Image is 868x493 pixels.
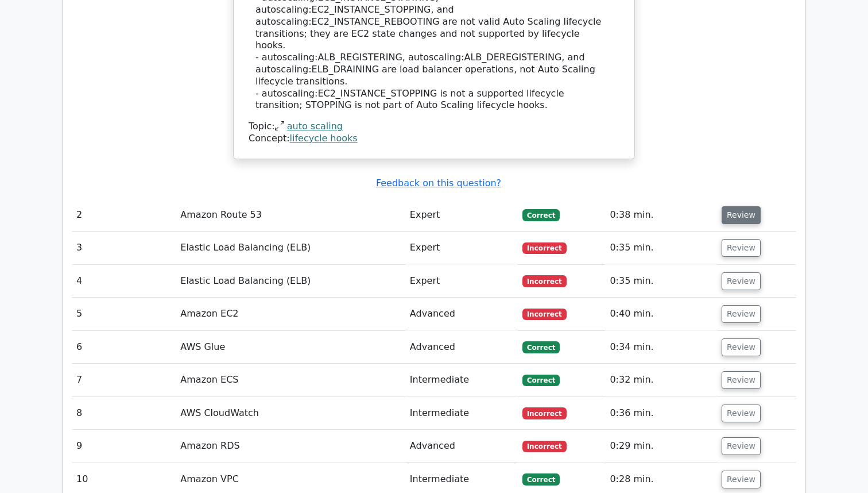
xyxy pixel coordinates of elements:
[176,265,405,298] td: Elastic Load Balancing (ELB)
[405,430,518,463] td: Advanced
[722,471,761,488] button: Review
[605,364,717,396] td: 0:32 min.
[522,309,567,320] span: Incorrect
[722,272,761,290] button: Review
[722,305,761,323] button: Review
[605,298,717,330] td: 0:40 min.
[605,331,717,364] td: 0:34 min.
[405,265,518,298] td: Expert
[176,397,405,430] td: AWS CloudWatch
[722,437,761,455] button: Review
[522,209,560,221] span: Correct
[522,441,567,452] span: Incorrect
[722,239,761,257] button: Review
[522,407,567,419] span: Incorrect
[176,430,405,463] td: Amazon RDS
[522,375,560,386] span: Correct
[176,232,405,264] td: Elastic Load Balancing (ELB)
[522,242,567,254] span: Incorrect
[72,232,176,264] td: 3
[72,430,176,463] td: 9
[405,199,518,232] td: Expert
[249,121,619,133] div: Topic:
[72,298,176,330] td: 5
[605,430,717,463] td: 0:29 min.
[287,121,343,132] a: auto scaling
[722,371,761,389] button: Review
[605,199,717,232] td: 0:38 min.
[522,473,560,485] span: Correct
[290,133,358,144] a: lifecycle hooks
[522,341,560,353] span: Correct
[176,364,405,396] td: Amazon ECS
[605,232,717,264] td: 0:35 min.
[72,199,176,232] td: 2
[72,331,176,364] td: 6
[72,397,176,430] td: 8
[72,265,176,298] td: 4
[722,405,761,422] button: Review
[72,364,176,396] td: 7
[722,206,761,224] button: Review
[176,298,405,330] td: Amazon EC2
[405,298,518,330] td: Advanced
[405,331,518,364] td: Advanced
[605,265,717,298] td: 0:35 min.
[722,338,761,356] button: Review
[405,232,518,264] td: Expert
[249,133,619,145] div: Concept:
[176,199,405,232] td: Amazon Route 53
[522,275,567,287] span: Incorrect
[605,397,717,430] td: 0:36 min.
[405,364,518,396] td: Intermediate
[176,331,405,364] td: AWS Glue
[405,397,518,430] td: Intermediate
[376,178,501,188] a: Feedback on this question?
